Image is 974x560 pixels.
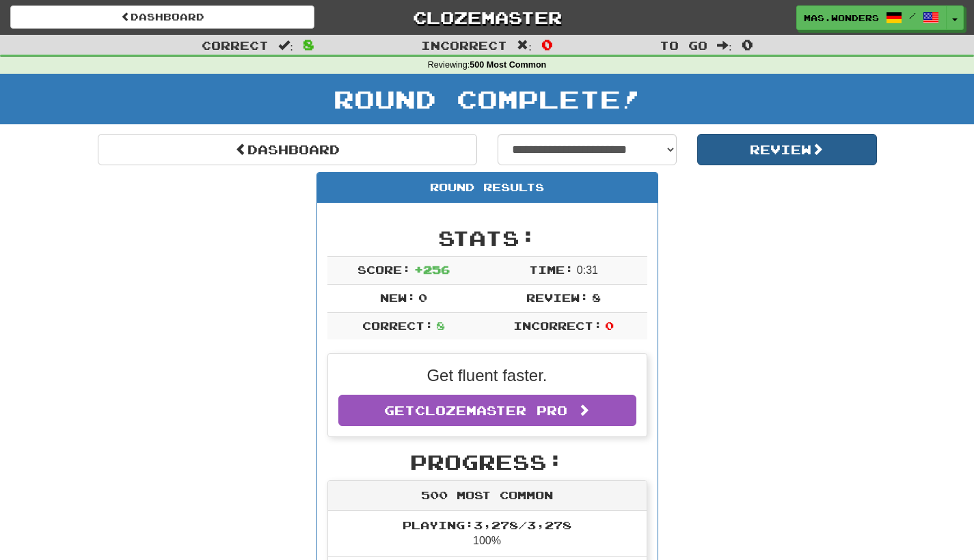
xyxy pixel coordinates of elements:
span: Time: [529,263,573,276]
span: Correct [202,38,269,52]
span: / [909,11,916,20]
h1: Round Complete! [5,85,969,113]
span: Review: [526,291,589,304]
span: Score: [357,263,411,276]
div: 500 Most Common [328,481,647,511]
span: 8 [303,36,314,53]
span: 8 [436,319,445,332]
span: Clozemaster Pro [415,403,567,418]
div: Round Results [317,173,658,203]
span: 0 [742,36,753,53]
span: New: [380,291,416,304]
span: mas.wonders [804,12,879,24]
span: 0 [605,319,614,332]
strong: 500 Most Common [470,60,546,70]
span: : [717,40,732,51]
a: Clozemaster [335,5,639,29]
span: Correct: [362,319,433,332]
button: Review [697,134,877,165]
span: To go [660,38,707,52]
span: 8 [592,291,601,304]
p: Get fluent faster. [338,364,636,387]
span: Incorrect: [513,319,602,332]
span: 0 [418,291,427,304]
a: Dashboard [10,5,314,29]
span: + 256 [414,263,450,276]
li: 100% [328,511,647,557]
a: GetClozemaster Pro [338,395,636,426]
span: 0 [541,36,553,53]
h2: Stats: [327,227,647,249]
span: Playing: 3,278 / 3,278 [403,518,571,531]
h2: Progress: [327,451,647,473]
a: Dashboard [98,134,477,165]
span: 0 : 31 [577,264,598,276]
span: : [278,40,293,51]
span: : [517,40,532,51]
span: Incorrect [421,38,507,52]
a: mas.wonders / [796,5,947,30]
